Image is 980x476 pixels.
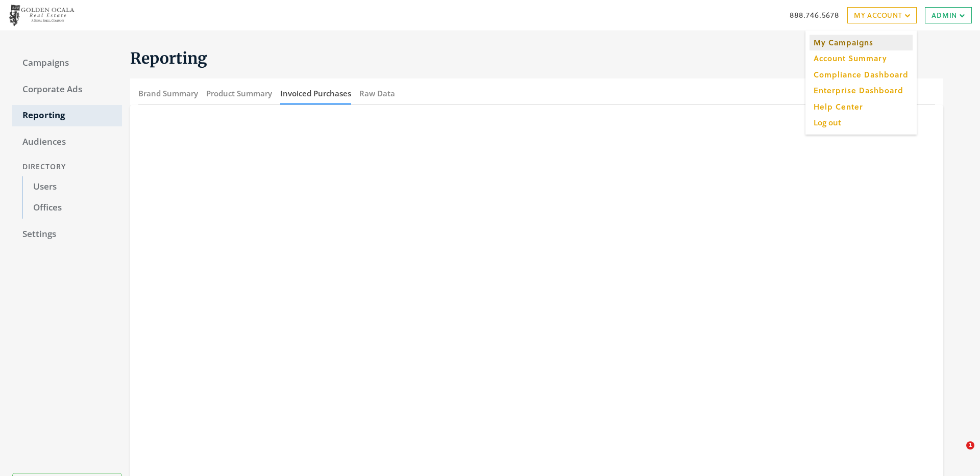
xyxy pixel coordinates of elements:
[810,35,913,50] a: My Campaigns
[359,83,395,104] button: Raw Data
[810,67,913,83] a: Compliance Dashboard
[12,105,122,126] a: Reporting
[966,441,974,449] span: 1
[206,83,272,104] button: Product Summary
[945,441,970,466] iframe: Intercom live chat
[12,79,122,100] a: Corporate Ads
[12,157,122,176] div: Directory
[12,224,122,245] a: Settings
[12,52,122,74] a: Campaigns
[130,48,943,68] h1: Reporting
[810,50,913,66] a: Account Summary
[847,7,917,23] a: My Account
[8,3,77,28] img: Adwerx
[22,197,122,219] a: Offices
[925,7,972,23] a: Admin
[810,115,913,130] input: Log out
[280,83,351,104] button: Invoiced Purchases
[12,131,122,153] a: Audiences
[810,83,913,98] a: Enterprise Dashboard
[790,10,839,20] a: 888.746.5678
[22,176,122,198] a: Users
[810,98,913,114] a: Help Center
[138,83,198,104] button: Brand Summary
